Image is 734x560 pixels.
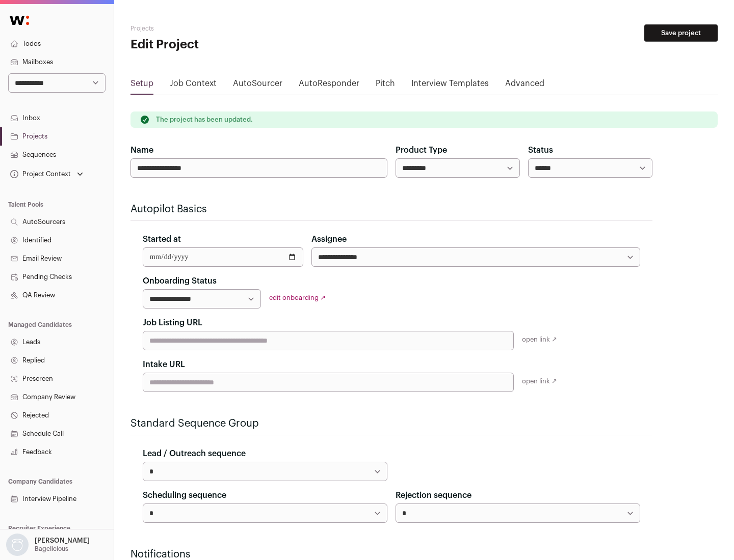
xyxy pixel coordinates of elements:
label: Name [130,144,153,156]
label: Started at [143,233,181,245]
a: Pitch [376,77,395,94]
label: Intake URL [143,358,185,371]
label: Onboarding Status [143,275,217,287]
h2: Standard Sequence Group [130,416,652,431]
label: Status [528,144,553,156]
button: Open dropdown [8,167,85,181]
h2: Autopilot Basics [130,202,652,216]
a: AutoSourcer [233,77,282,94]
p: [PERSON_NAME] [35,537,90,545]
a: Setup [130,77,153,94]
p: The project has been updated. [156,116,253,124]
button: Save project [644,24,718,42]
label: Product Type [396,144,447,156]
a: Advanced [505,77,544,94]
a: AutoResponder [299,77,359,94]
a: edit onboarding ↗ [269,294,326,301]
img: nopic.png [6,534,29,556]
img: Wellfound [4,10,35,31]
label: Rejection sequence [396,489,471,501]
a: Interview Templates [411,77,489,94]
button: Open dropdown [4,534,92,556]
a: Job Context [170,77,217,94]
label: Assignee [311,233,347,245]
h2: Projects [130,24,326,33]
label: Scheduling sequence [143,489,226,501]
label: Job Listing URL [143,317,202,329]
h1: Edit Project [130,37,326,53]
label: Lead / Outreach sequence [143,447,246,460]
div: Project Context [8,170,71,178]
p: Bagelicious [35,545,68,553]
